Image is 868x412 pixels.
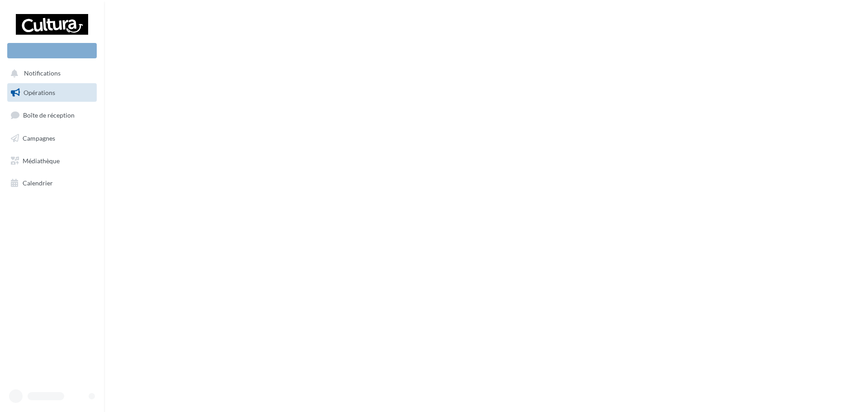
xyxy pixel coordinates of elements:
span: Calendrier [23,179,53,187]
a: Boîte de réception [5,105,99,125]
a: Médiathèque [5,152,99,170]
span: Opérations [24,89,55,96]
span: Campagnes [23,134,55,142]
a: Campagnes [5,129,99,148]
a: Opérations [5,83,99,102]
span: Boîte de réception [23,111,75,119]
span: Médiathèque [23,156,60,164]
div: Nouvelle campagne [7,43,97,58]
a: Calendrier [5,174,99,193]
span: Notifications [24,70,61,77]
